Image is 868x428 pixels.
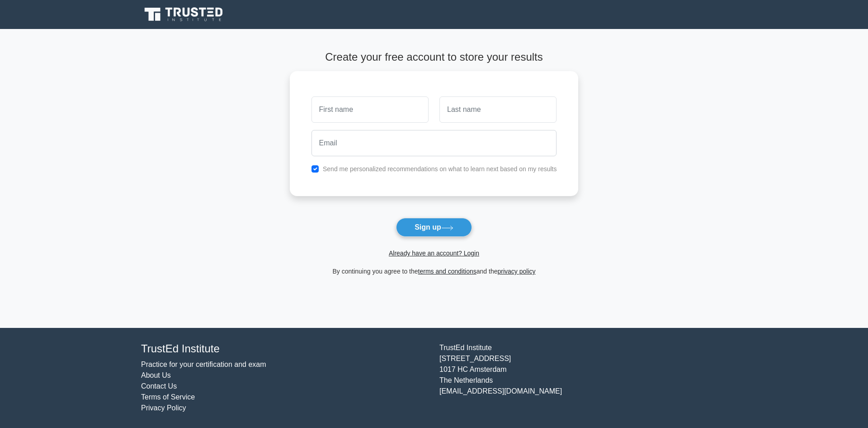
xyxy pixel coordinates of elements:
input: Email [311,130,557,156]
input: First name [311,96,429,123]
div: By continuing you agree to the and the [284,266,584,277]
div: TrustEd Institute [STREET_ADDRESS] 1017 HC Amsterdam The Netherlands [EMAIL_ADDRESS][DOMAIN_NAME] [434,342,732,414]
button: Sign up [396,218,472,237]
a: Contact Us [141,382,177,390]
a: terms and conditions [418,268,476,275]
a: Terms of Service [141,393,195,401]
a: Privacy Policy [141,404,186,412]
h4: TrustEd Institute [141,342,429,356]
label: Send me personalized recommendations on what to learn next based on my results [323,165,557,173]
input: Last name [439,96,557,123]
a: About Us [141,371,171,379]
a: Already have an account? Login [389,250,479,257]
h4: Create your free account to store your results [290,51,579,64]
a: Practice for your certification and exam [141,361,266,368]
a: privacy policy [498,268,536,275]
